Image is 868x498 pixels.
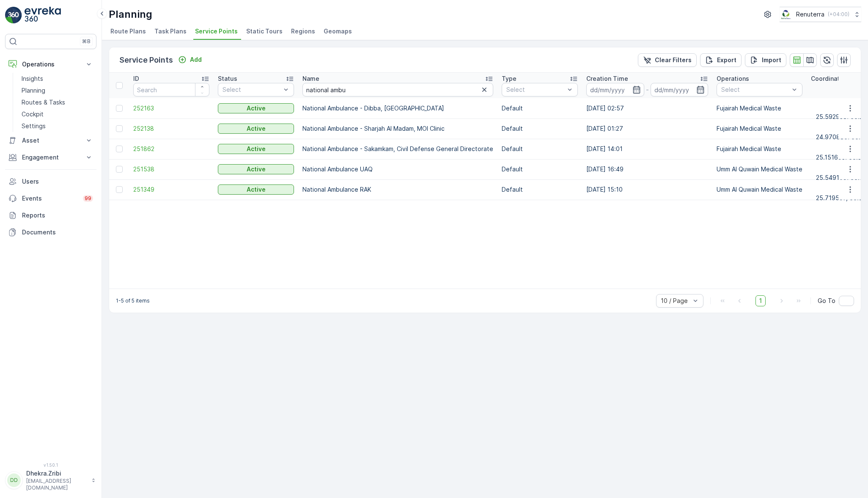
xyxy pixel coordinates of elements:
[154,27,187,36] span: Task Plans
[82,38,91,45] p: ⌘B
[22,98,65,107] p: Routes & Tasks
[646,85,649,95] p: -
[175,55,205,65] button: Add
[5,7,22,24] img: logo
[717,56,736,64] p: Export
[116,186,123,193] div: Toggle Row Selected
[780,7,861,22] button: Renuterra(+04:00)
[502,165,578,173] p: Default
[5,132,96,149] button: Asset
[586,74,628,83] p: Creation Time
[247,124,266,133] p: Active
[133,104,209,113] a: 252163
[133,145,209,153] a: 251862
[18,120,96,132] a: Settings
[721,85,789,94] p: Select
[25,7,61,24] img: logo_light-DOdMpM7g.png
[582,118,712,139] td: [DATE] 01:27
[502,124,578,133] p: Default
[762,56,781,64] p: Import
[582,159,712,179] td: [DATE] 16:49
[717,74,749,83] p: Operations
[811,74,847,83] p: Coordinates
[190,55,202,64] p: Add
[502,145,578,153] p: Default
[22,153,80,162] p: Engagement
[133,74,139,83] p: ID
[780,10,793,19] img: Screenshot_2024-07-26_at_13.33.01.png
[717,145,802,153] p: Fujairah Medical Waste
[116,146,123,152] div: Toggle Row Selected
[246,27,283,36] span: Static Tours
[745,53,786,67] button: Import
[586,83,644,96] input: dd/mm/yyyy
[133,185,209,194] a: 251349
[5,190,96,207] a: Events99
[18,96,96,108] a: Routes & Tasks
[247,145,266,153] p: Active
[5,207,96,224] a: Reports
[109,8,152,21] p: Planning
[5,149,96,166] button: Engagement
[18,108,96,120] a: Cockpit
[5,462,96,468] span: v 1.50.1
[247,165,266,173] p: Active
[582,98,712,118] td: [DATE] 02:57
[218,124,294,134] button: Active
[218,74,237,83] p: Status
[218,184,294,195] button: Active
[119,54,173,66] p: Service Points
[5,173,96,190] a: Users
[717,104,802,113] p: Fujairah Medical Waste
[22,211,93,220] p: Reports
[638,53,697,67] button: Clear Filters
[755,295,766,306] span: 1
[291,27,315,36] span: Regions
[22,136,80,145] p: Asset
[26,469,87,478] p: Dhekra.Zribi
[302,124,493,133] p: National Ambulance - Sharjah Al Madam, MOI Clinic
[133,83,209,96] input: Search
[502,74,516,83] p: Type
[818,297,835,305] span: Go To
[218,144,294,154] button: Active
[717,185,802,194] p: Umm Al Quwain Medical Waste
[18,73,96,85] a: Insights
[302,104,493,113] p: National Ambulance - Dibba, [GEOGRAPHIC_DATA]
[22,228,93,237] p: Documents
[116,105,123,112] div: Toggle Row Selected
[110,27,146,36] span: Route Plans
[116,125,123,132] div: Toggle Row Selected
[502,104,578,113] p: Default
[302,185,493,194] p: National Ambulance RAK
[133,124,209,133] a: 252138
[506,85,565,94] p: Select
[22,122,46,130] p: Settings
[5,469,96,491] button: DDDhekra.Zribi[EMAIL_ADDRESS][DOMAIN_NAME]
[717,124,802,133] p: Fujairah Medical Waste
[18,85,96,96] a: Planning
[247,185,266,194] p: Active
[22,74,43,83] p: Insights
[222,85,281,94] p: Select
[324,27,352,36] span: Geomaps
[582,179,712,200] td: [DATE] 15:10
[22,194,78,203] p: Events
[655,56,692,64] p: Clear Filters
[5,224,96,241] a: Documents
[116,166,123,173] div: Toggle Row Selected
[651,83,709,96] input: dd/mm/yyyy
[302,145,493,153] p: National Ambulance - Sakamkam, Civil Defense General Directorate
[133,165,209,173] a: 251538
[7,473,21,487] div: DD
[116,297,150,304] p: 1-5 of 5 items
[195,27,238,36] span: Service Points
[796,10,824,19] p: Renuterra
[218,103,294,113] button: Active
[22,177,93,186] p: Users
